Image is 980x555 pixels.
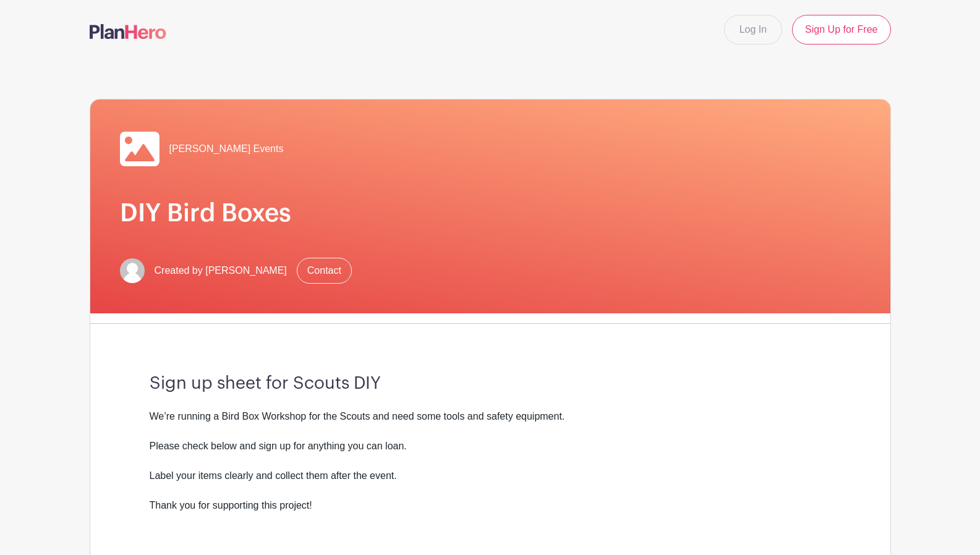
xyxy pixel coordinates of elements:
[724,15,782,44] a: Log In
[150,373,831,394] h3: Sign up sheet for Scouts DIY
[90,24,166,39] img: logo-507f7623f17ff9eddc593b1ce0a138ce2505c220e1c5a4e2b4648c50719b7d32.svg
[150,409,831,528] div: We’re running a Bird Box Workshop for the Scouts and need some tools and safety equipment. Please...
[297,258,352,284] a: Contact
[169,142,284,156] span: [PERSON_NAME] Events
[792,15,890,44] a: Sign Up for Free
[120,198,861,228] h1: DIY Bird Boxes
[155,263,287,278] span: Created by [PERSON_NAME]
[120,258,145,283] img: default-ce2991bfa6775e67f084385cd625a349d9dcbb7a52a09fb2fda1e96e2d18dcdb.png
